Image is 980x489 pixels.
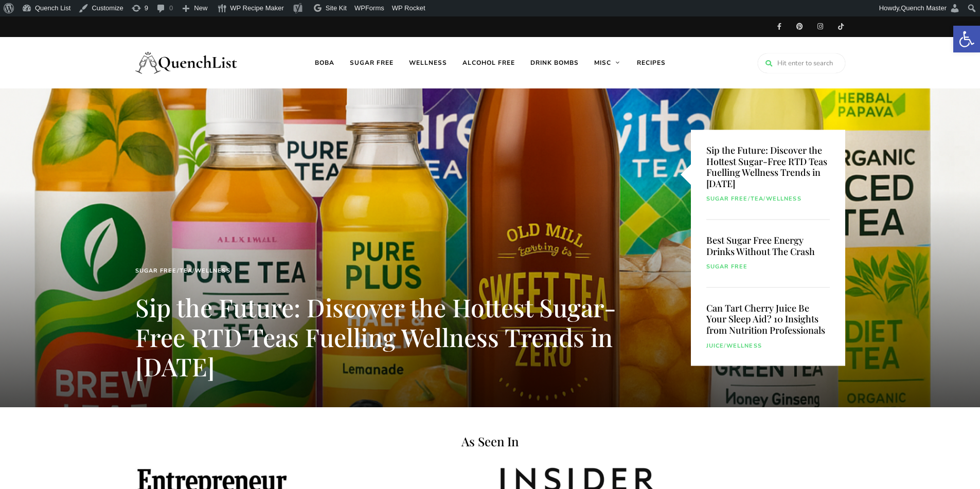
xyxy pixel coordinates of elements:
[326,4,347,12] span: Site Kit
[307,37,342,88] a: Boba
[810,16,831,37] a: Instagram
[342,37,401,88] a: Sugar free
[751,195,763,204] a: Tea
[901,4,947,12] span: Quench Master
[629,37,673,88] a: Recipes
[706,341,724,351] a: Juice
[831,16,851,37] a: TikTok
[135,266,177,276] a: Sugar free
[195,266,230,276] a: Wellness
[706,263,748,272] a: Sugar free
[706,195,748,204] a: Sugar free
[790,16,810,37] a: Pinterest
[726,341,762,351] a: Wellness
[455,37,523,88] a: Alcohol free
[180,266,192,276] a: Tea
[401,37,455,88] a: Wellness
[135,291,616,383] a: Sip the Future: Discover the Hottest Sugar-Free RTD Teas Fuelling Wellness Trends in [DATE]
[135,433,845,449] h5: As Seen In
[769,16,790,37] a: Facebook
[135,42,238,83] img: Quench List
[766,195,801,204] a: Wellness
[135,266,660,276] div: / /
[706,341,830,351] div: /
[758,53,845,73] input: Hit enter to search
[706,195,830,204] div: / /
[523,37,586,88] a: Drink Bombs
[586,37,629,88] a: Misc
